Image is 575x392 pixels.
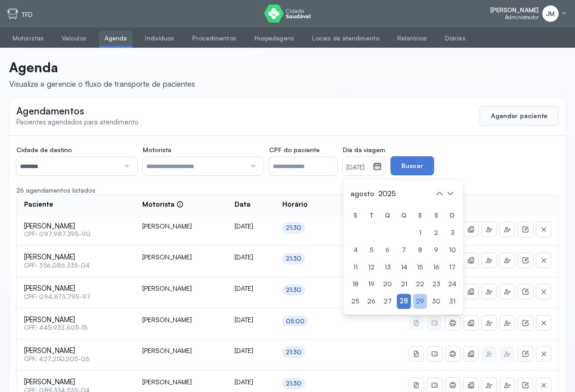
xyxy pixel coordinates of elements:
div: 21:30 [286,348,302,356]
span: CPF: 097.987.395-90 [24,230,128,238]
div: [PERSON_NAME] [142,253,220,261]
div: 21:30 [286,380,302,387]
div: 16 [429,260,443,275]
div: S [349,208,362,223]
span: [PERSON_NAME] [24,378,128,387]
span: [PERSON_NAME] [24,284,128,293]
div: 17 [445,260,459,275]
a: Procedimentos [187,31,241,46]
div: [PERSON_NAME] [142,347,220,355]
button: Agendar paciente [480,106,559,126]
div: [PERSON_NAME] [142,284,220,293]
div: Motorista [142,200,184,209]
div: 7 [397,243,411,258]
span: 2025 [376,187,398,200]
div: T [365,208,378,223]
div: 18 [349,277,362,292]
div: Q [380,208,395,223]
div: [DATE] [235,222,268,230]
a: Agenda [99,31,133,46]
div: 21 [397,277,411,292]
div: [DATE] [235,378,268,386]
div: 9 [429,243,443,258]
div: [PERSON_NAME] [142,316,220,324]
div: 3 [445,225,459,240]
span: CPF: 094.673.795-97 [24,293,128,301]
div: 5 [365,243,378,258]
span: Dia da viagem [343,146,385,154]
div: 4 [349,243,362,258]
div: 11 [349,260,362,275]
div: Visualize e gerencie o fluxo de transporte de pacientes [9,79,195,89]
a: Hospedagens [249,31,300,46]
div: D [445,208,459,223]
div: 26 [365,294,378,309]
div: 30 [429,294,443,309]
button: Buscar [390,156,434,175]
p: TFD [22,11,33,19]
div: 10 [445,243,459,258]
div: S [429,208,443,223]
a: Locais de atendimento [307,31,385,46]
small: [DATE] [346,163,369,172]
span: CPF do paciente [269,146,320,154]
span: [PERSON_NAME] [24,253,128,262]
div: 13 [380,260,395,275]
div: 29 [413,294,427,309]
div: [DATE] [235,347,268,355]
div: 8 [413,243,427,258]
span: Agendamentos [16,105,84,117]
div: [DATE] [235,316,268,324]
span: [PERSON_NAME] [24,347,128,355]
span: Motorista [143,146,171,154]
a: Diárias [440,31,471,46]
div: 27 [380,294,395,309]
span: [PERSON_NAME] [490,6,539,14]
div: S [413,208,427,223]
div: 23 [429,277,443,292]
span: CPF: 356.086.335-04 [24,262,128,269]
div: [DATE] [235,253,268,261]
span: Pacientes agendados para atendimento [16,118,139,126]
div: [PERSON_NAME] [142,378,220,386]
span: [PERSON_NAME] [24,222,128,231]
div: 15 [413,260,427,275]
span: Cidade de destino [16,146,72,154]
div: 6 [380,243,395,258]
a: Veículos [56,31,92,46]
span: Administrador [505,14,539,20]
div: 28 [397,294,411,309]
span: agosto [349,187,376,200]
span: Horário [282,200,308,209]
div: 21:30 [286,224,302,232]
div: [PERSON_NAME] [142,222,220,230]
span: Data [235,200,250,209]
a: Relatórios [392,31,432,46]
div: 31 [445,294,459,309]
span: CPF: 427.250.205-06 [24,355,128,363]
div: 22 [413,277,427,292]
span: CPF: 445.932.605-15 [24,324,128,332]
div: Q [397,208,411,223]
div: 24 [445,277,459,292]
img: tfd.svg [7,8,18,19]
p: Agenda [9,59,195,75]
div: 14 [397,260,411,275]
a: Indivíduos [140,31,180,46]
div: 20 [380,277,395,292]
span: [PERSON_NAME] [24,316,128,324]
div: 19 [365,277,378,292]
div: 1 [413,225,427,240]
img: logo do Cidade Saudável [264,5,311,23]
div: 2 [429,225,443,240]
div: 05:00 [286,318,305,325]
span: Paciente [24,200,53,209]
span: JM [546,10,555,18]
div: 21:30 [286,255,302,263]
div: 12 [365,260,378,275]
div: 21:30 [286,286,302,294]
div: 26 agendamentos listados [16,186,559,194]
div: 25 [349,294,362,309]
a: Motoristas [7,31,49,46]
div: [DATE] [235,284,268,293]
